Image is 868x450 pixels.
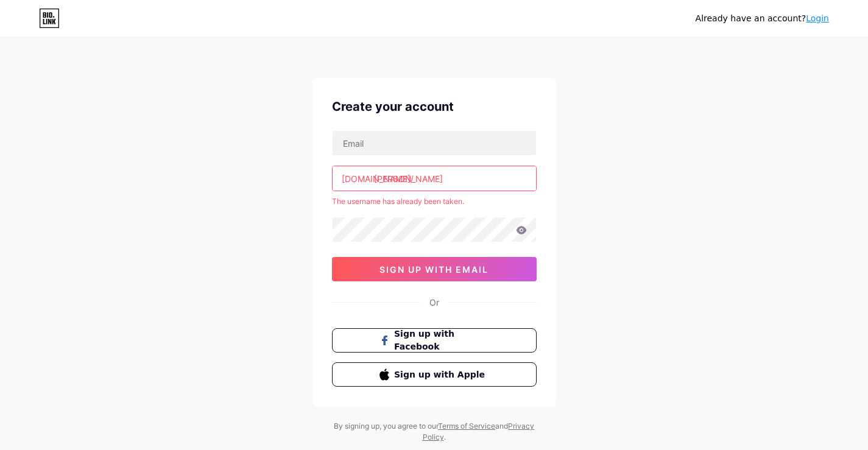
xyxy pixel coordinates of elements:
[332,362,537,387] button: Sign up with Apple
[394,328,489,353] span: Sign up with Facebook
[333,131,536,155] input: Email
[429,296,439,309] div: Or
[394,368,489,381] span: Sign up with Apple
[696,12,829,25] div: Already have an account?
[332,328,537,353] button: Sign up with Facebook
[332,196,537,207] div: The username has already been taken.
[438,421,495,431] a: Terms of Service
[806,13,829,23] a: Login
[332,257,537,281] button: sign up with email
[331,421,538,443] div: By signing up, you agree to our and .
[333,166,536,191] input: username
[342,172,414,185] div: [DOMAIN_NAME]/
[379,264,489,275] span: sign up with email
[332,97,537,116] div: Create your account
